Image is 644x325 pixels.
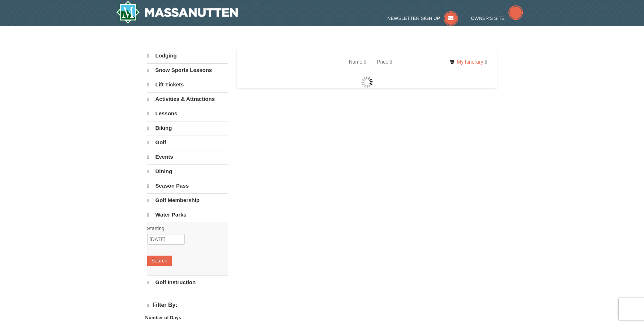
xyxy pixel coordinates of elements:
[147,164,228,178] a: Dining
[147,275,228,289] a: Golf Instruction
[116,1,238,24] a: Massanutten Resort
[147,49,228,63] a: Lodging
[387,16,458,21] a: Newsletter Sign Up
[147,179,228,193] a: Season Pass
[116,1,238,24] img: Massanutten Resort Logo
[371,55,397,69] a: Price
[147,302,228,309] h4: Filter By:
[361,76,373,88] img: wait gif
[147,78,228,91] a: Lift Tickets
[147,193,228,207] a: Golf Membership
[147,150,228,164] a: Events
[147,136,228,149] a: Golf
[445,56,491,67] a: My Itinerary
[147,121,228,135] a: Biking
[145,315,182,320] strong: Number of Days
[147,256,172,266] button: Search
[147,92,228,106] a: Activities & Attractions
[387,16,440,21] span: Newsletter Sign Up
[147,225,222,232] label: Starting
[471,16,505,21] span: Owner's Site
[147,63,228,77] a: Snow Sports Lessons
[147,208,228,222] a: Water Parks
[471,16,523,21] a: Owner's Site
[344,55,371,69] a: Name
[147,107,228,120] a: Lessons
